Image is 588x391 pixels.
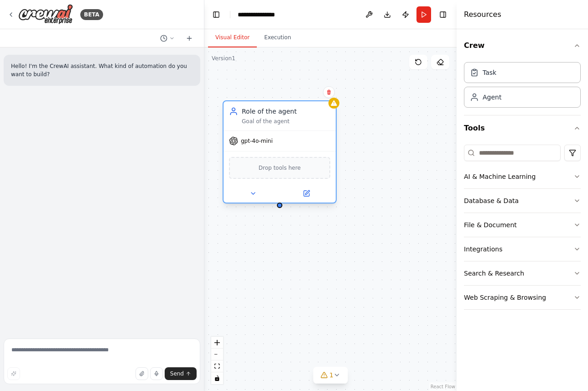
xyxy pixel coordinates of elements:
[464,141,581,317] div: Tools
[80,9,103,20] div: BETA
[464,58,581,115] div: Crew
[483,68,496,77] div: Task
[18,4,73,25] img: Logo
[464,196,519,205] div: Database & Data
[242,118,330,125] div: Goal of the agent
[156,33,178,44] button: Switch to previous chat
[464,115,581,141] button: Tools
[464,189,581,213] button: Database & Data
[182,33,197,44] button: Start a new chat
[241,137,273,145] span: gpt-4o-mini
[464,213,581,237] button: File & Document
[242,107,330,116] div: Role of the agent
[208,28,257,47] button: Visual Editor
[212,55,235,62] div: Version 1
[211,337,223,384] div: React Flow controls
[238,10,285,19] nav: breadcrumb
[437,8,449,21] button: Hide right sidebar
[150,367,163,380] button: Click to speak your automation idea
[464,286,581,309] button: Web Scraping & Browsing
[464,172,536,181] div: AI & Machine Learning
[483,93,501,102] div: Agent
[223,102,337,205] div: Role of the agentGoal of the agentgpt-4o-miniDrop tools here
[329,370,333,380] span: 1
[313,367,348,384] button: 1
[281,188,332,199] button: Open in side panel
[211,372,223,384] button: toggle interactivity
[211,337,223,349] button: zoom in
[464,269,524,278] div: Search & Research
[257,28,298,47] button: Execution
[165,367,197,380] button: Send
[7,367,20,380] button: Improve this prompt
[11,62,193,78] p: Hello! I'm the CrewAI assistant. What kind of automation do you want to build?
[464,33,581,58] button: Crew
[259,163,301,172] span: Drop tools here
[464,245,502,254] div: Integrations
[464,165,581,188] button: AI & Machine Learning
[464,9,501,20] h4: Resources
[464,237,581,261] button: Integrations
[170,370,184,377] span: Send
[135,367,148,380] button: Upload files
[464,220,517,229] div: File & Document
[210,8,223,21] button: Hide left sidebar
[211,349,223,360] button: zoom out
[431,384,455,389] a: React Flow attribution
[211,360,223,372] button: fit view
[464,293,546,302] div: Web Scraping & Browsing
[464,261,581,285] button: Search & Research
[323,86,335,98] button: Delete node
